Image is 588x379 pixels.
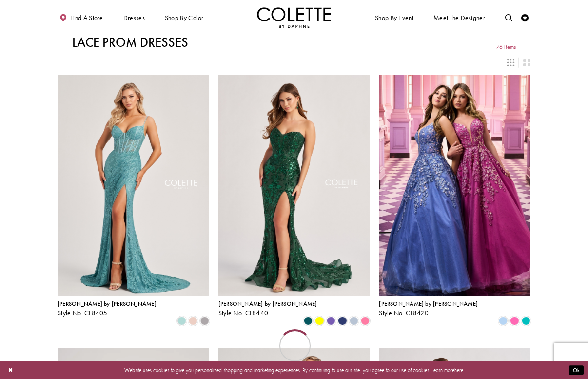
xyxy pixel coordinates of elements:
i: Yellow [315,317,324,325]
div: Colette by Daphne Style No. CL8405 [58,301,157,317]
button: Close Dialog [4,364,17,377]
i: Periwinkle [499,317,508,325]
h1: Lace Prom Dresses [72,35,188,50]
span: Dresses [123,14,145,21]
a: Visit Colette by Daphne Style No. CL8440 Page [218,75,370,296]
div: Layout Controls [53,54,535,70]
a: Toggle search [503,7,514,28]
a: Meet the designer [431,7,487,28]
i: Spruce [304,317,313,325]
span: Dresses [121,7,147,28]
span: Switch layout to 3 columns [507,59,514,66]
a: Find a store [58,7,105,28]
span: [PERSON_NAME] by [PERSON_NAME] [58,300,157,308]
a: Visit Colette by Daphne Style No. CL8420 Page [379,75,530,296]
span: Style No. CL8420 [379,309,429,317]
div: Colette by Daphne Style No. CL8440 [218,301,317,317]
a: here [454,367,463,374]
i: Smoke [200,317,209,325]
i: Jade [522,317,530,325]
span: Meet the designer [433,14,485,21]
span: Shop By Event [373,7,415,28]
a: Visit Colette by Daphne Style No. CL8405 Page [58,75,209,296]
i: Ice Blue [350,317,358,325]
i: Sea Glass [177,317,186,325]
span: 76 items [496,44,516,50]
span: Style No. CL8440 [218,309,269,317]
div: Colette by Daphne Style No. CL8420 [379,301,478,317]
span: Shop by color [163,7,205,28]
p: Website uses cookies to give you personalized shopping and marketing experiences. By continuing t... [53,365,535,375]
i: Navy Blue [338,317,347,325]
span: [PERSON_NAME] by [PERSON_NAME] [218,300,317,308]
img: Colette by Daphne [257,7,331,28]
span: Shop by color [165,14,204,21]
span: Style No. CL8405 [58,309,108,317]
i: Cotton Candy [361,317,370,325]
a: Visit Home Page [257,7,331,28]
a: Check Wishlist [519,7,530,28]
span: Shop By Event [375,14,413,21]
i: Pink [510,317,519,325]
span: [PERSON_NAME] by [PERSON_NAME] [379,300,478,308]
i: Rose [189,317,197,325]
span: Switch layout to 2 columns [523,59,530,66]
span: Find a store [70,14,103,21]
button: Submit Dialog [569,366,584,375]
i: Violet [327,317,335,325]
